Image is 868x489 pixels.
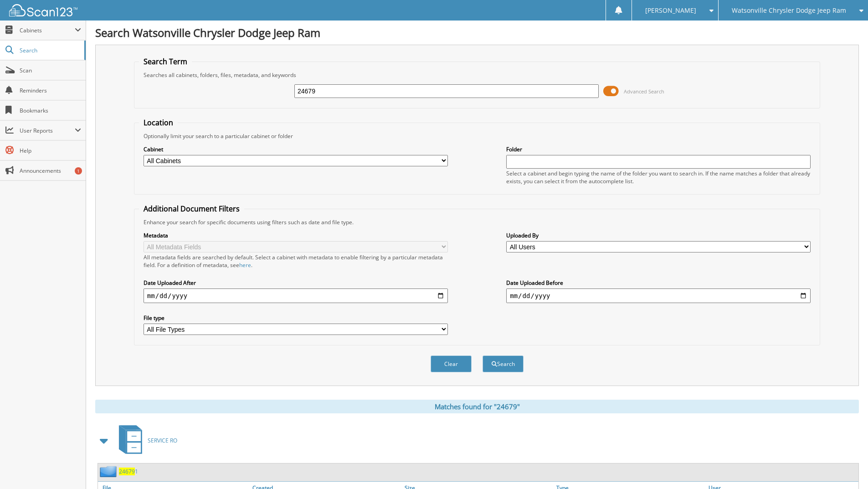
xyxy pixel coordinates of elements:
span: Advanced Search [624,88,664,95]
label: Date Uploaded After [144,279,448,287]
span: Cabinets [20,26,75,34]
span: SERVICE RO [148,437,177,444]
a: here [239,261,251,269]
div: Optionally limit your search to a particular cabinet or folder [139,132,815,140]
label: Uploaded By [506,232,811,239]
div: Select a cabinet and begin typing the name of the folder you want to search in. If the name match... [506,170,811,185]
h1: Search Watsonville Chrysler Dodge Jeep Ram [95,25,859,40]
input: end [506,288,811,303]
button: Clear [431,355,472,372]
label: Metadata [144,232,448,239]
span: Scan [20,67,81,74]
span: Help [20,147,81,154]
span: Reminders [20,87,81,94]
span: Announcements [20,167,81,175]
div: 1 [75,167,82,175]
span: Search [20,46,80,54]
div: Matches found for "24679" [95,400,859,413]
input: start [144,288,448,303]
img: folder2.png [100,466,119,477]
div: Searches all cabinets, folders, files, metadata, and keywords [139,71,815,79]
a: SERVICE RO [113,422,177,458]
label: File type [144,314,448,322]
span: Bookmarks [20,107,81,114]
button: Search [483,355,524,372]
legend: Additional Document Filters [139,204,244,214]
span: 24679 [119,468,135,475]
div: Enhance your search for specific documents using filters such as date and file type. [139,218,815,226]
div: All metadata fields are searched by default. Select a cabinet with metadata to enable filtering b... [144,253,448,269]
img: scan123-logo-white.svg [9,4,77,16]
legend: Location [139,118,178,128]
span: Watsonville Chrysler Dodge Jeep Ram [732,8,846,13]
label: Date Uploaded Before [506,279,811,287]
a: 246791 [119,468,138,475]
label: Folder [506,145,811,153]
span: User Reports [20,127,75,134]
legend: Search Term [139,57,192,67]
span: [PERSON_NAME] [645,8,696,13]
label: Cabinet [144,145,448,153]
